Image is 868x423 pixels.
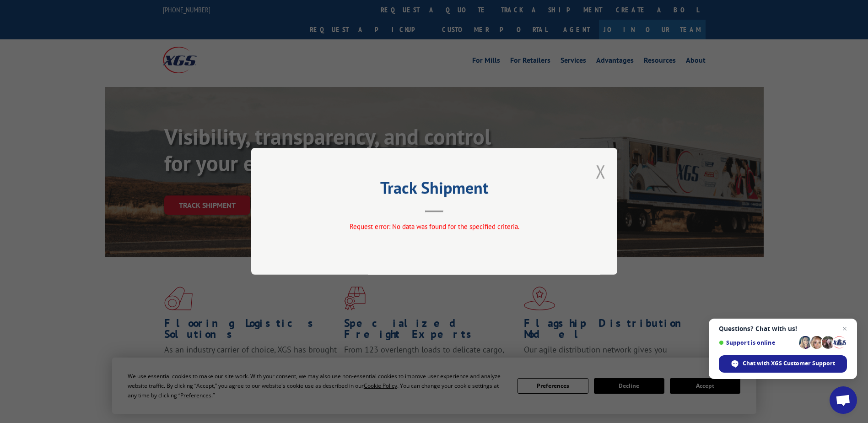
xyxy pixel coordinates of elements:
[719,325,847,332] span: Questions? Chat with us!
[349,222,519,231] span: Request error: No data was found for the specified criteria.
[830,386,857,414] a: Open chat
[596,159,606,184] button: Close modal
[719,339,796,346] span: Support is online
[297,181,571,199] h2: Track Shipment
[719,355,847,373] span: Chat with XGS Customer Support
[743,359,835,368] span: Chat with XGS Customer Support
